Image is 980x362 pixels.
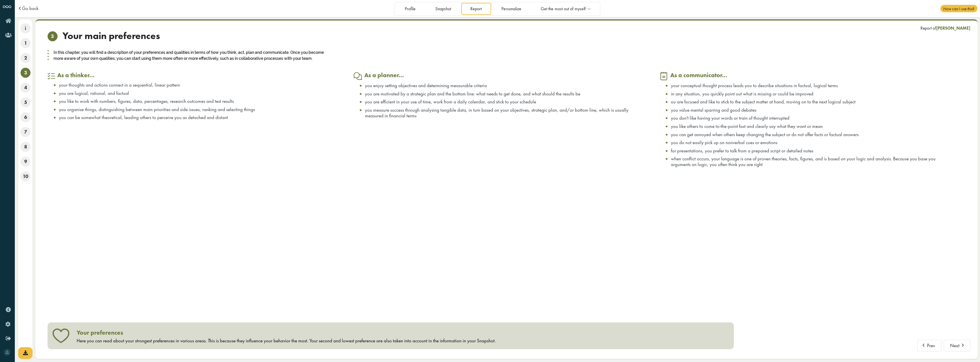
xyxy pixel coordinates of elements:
span: you like to work with numbers, figures, data, percentages, research outcomes and test results [59,98,234,104]
span: in any situation, you quickly point out what is missing or could be improved [671,91,813,97]
a: Go back [22,6,38,11]
span: [PERSON_NAME] [936,25,970,31]
span: 1 [21,38,30,48]
span: you measure success through analysing tangible data, in turn based on your objectives, strategic ... [365,107,628,119]
span: you are efficient in your use of time, work from a daily calendar, and stick to your schedule [365,99,536,105]
span: when conflict occurs, your language is one of proven theories, facts, figures, and is based on yo... [671,156,936,167]
span: you can be somewhat theoretical, leading others to perceive you as detached and distant [59,114,228,120]
div: Here you can read about your strongest preferences in various areas. This is because they influen... [77,338,496,344]
button: Prev [917,340,942,352]
span: 4 [21,83,30,93]
span: your conceptual thought process leads you to describe situations in factual, logical terms [671,82,838,89]
span: for presentations, you prefer to talk from a prepared script or detailed notes [671,148,813,154]
span: you like others to come to-the-point fast and clearly say what they want or mean [671,123,823,129]
a: Report [461,3,491,15]
a: Profile [396,3,425,15]
span: your thoughts and actions connect in a sequential, linear pattern [59,82,180,88]
h3: As a planner… [354,71,645,80]
span: 3 [21,68,30,78]
span: 9 [21,157,30,167]
button: Next [944,340,970,352]
h3: As a thinker… [48,71,339,79]
div: Report of [920,25,970,31]
h3: As a communicator… [660,71,951,80]
div: In this chapter, you will find a description of your preferences and qualities in terms of how yo... [48,49,332,62]
span: you don't like having your words or train of thought interrupted [671,115,789,121]
h3: Your preferences [77,329,496,336]
span: you do not easily pick up on nonverbal cues or emotions [671,139,777,146]
span: i [21,23,30,33]
span: 3 [48,31,58,41]
span: you are logical, rational, and factual [59,90,129,96]
span: How can I use this? [940,5,977,12]
span: you organise things, distinguishing between main priorities and side issues, ranking and selectin... [59,106,255,113]
span: 8 [21,142,30,152]
span: Get the most out of myself [541,7,586,11]
a: Get the most out of myself [532,3,599,15]
span: Your main preferences [62,30,160,42]
span: 2 [21,53,30,63]
a: Snapshot [426,3,460,15]
span: you enjoy setting objectives and determining measurable criteria [365,82,487,89]
a: Personalize [492,3,530,15]
span: you value mental sparring and good debates [671,107,756,113]
span: 10 [21,171,30,181]
span: 5 [21,97,30,107]
span: 6 [21,112,30,122]
span: ou are focused and like to stick to the subject matter at hand, moving on to the next logical sub... [671,99,856,105]
span: you can get annoyed when others keep changing the subject or do not offer facts or factual answers [671,131,859,138]
span: you are motivated by a strategic plan and the bottom line: what needs to get done, and what shoul... [365,91,580,97]
span: 7 [21,127,30,137]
